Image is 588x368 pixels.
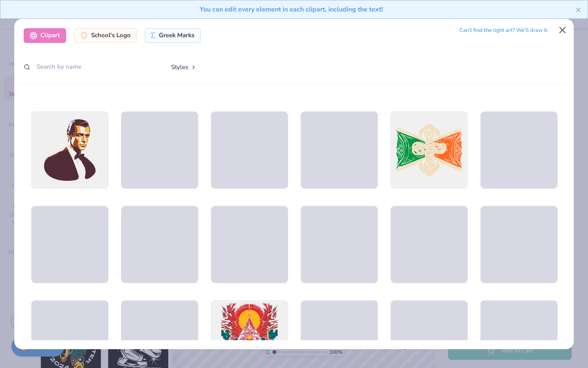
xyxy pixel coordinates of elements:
div: You can edit every element in each clipart, including the text! [7,4,576,14]
button: Close [555,22,570,38]
input: Search by name [24,59,154,74]
div: Greek Marks [145,28,201,43]
div: School's Logo [74,28,137,43]
div: Can’t find the right art? We’ll draw it. [459,23,548,38]
div: Clipart [24,28,66,43]
button: close [576,4,581,14]
button: Styles [163,59,205,75]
